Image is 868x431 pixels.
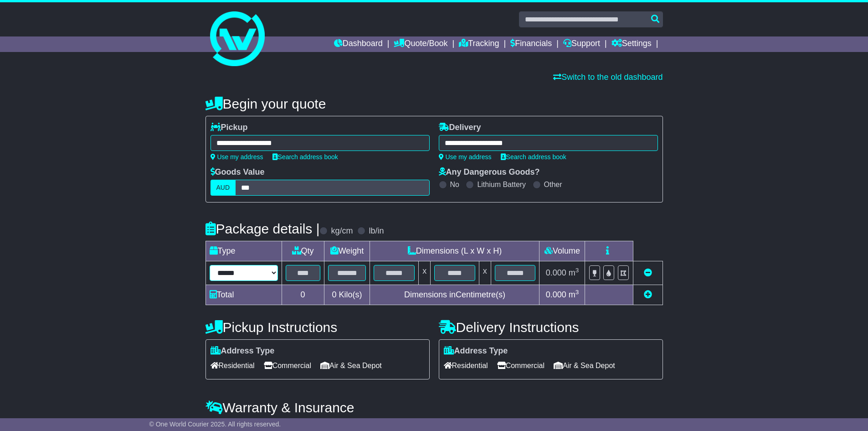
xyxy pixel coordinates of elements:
label: Address Type [211,346,275,356]
sup: 3 [575,289,579,296]
a: Settings [611,36,652,52]
span: © One World Courier 2025. All rights reserved. [149,421,281,428]
td: Dimensions in Centimetre(s) [370,285,539,305]
td: x [479,261,491,285]
label: Pickup [211,123,248,133]
a: Dashboard [334,36,383,52]
label: Lithium Battery [477,180,526,189]
h4: Delivery Instructions [439,320,663,335]
h4: Begin your quote [205,96,663,111]
a: Search address book [501,153,566,161]
a: Financials [510,36,552,52]
label: Other [544,180,562,189]
label: No [450,180,459,189]
a: Switch to the old dashboard [553,73,663,82]
td: Dimensions (L x W x H) [370,241,539,261]
label: lb/in [369,226,384,236]
td: 0 [282,285,324,305]
label: Address Type [444,346,508,356]
td: Volume [539,241,585,261]
a: Search address book [272,153,338,161]
span: Commercial [264,358,311,373]
a: Tracking [459,36,499,52]
span: Air & Sea Depot [320,358,382,373]
span: m [569,268,579,277]
a: Remove this item [644,268,652,277]
span: m [569,290,579,299]
h4: Pickup Instructions [205,320,430,335]
span: 0 [332,290,336,299]
label: Goods Value [211,167,265,177]
a: Support [563,36,600,52]
a: Use my address [439,153,492,161]
h4: Package details | [205,221,320,236]
label: kg/cm [331,226,353,236]
td: x [419,261,431,285]
td: Type [205,241,282,261]
label: Delivery [439,123,481,133]
label: Any Dangerous Goods? [439,167,540,177]
td: Total [205,285,282,305]
span: Residential [211,358,255,373]
a: Quote/Book [394,36,447,52]
label: AUD [211,180,236,196]
span: Commercial [497,358,544,373]
span: Residential [444,358,488,373]
span: 0.000 [546,290,566,299]
a: Add new item [644,290,652,299]
td: Qty [282,241,324,261]
td: Weight [324,241,370,261]
span: 0.000 [546,268,566,277]
a: Use my address [211,153,263,161]
h4: Warranty & Insurance [205,400,663,415]
td: Kilo(s) [324,285,370,305]
span: Air & Sea Depot [554,358,615,373]
sup: 3 [575,267,579,274]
